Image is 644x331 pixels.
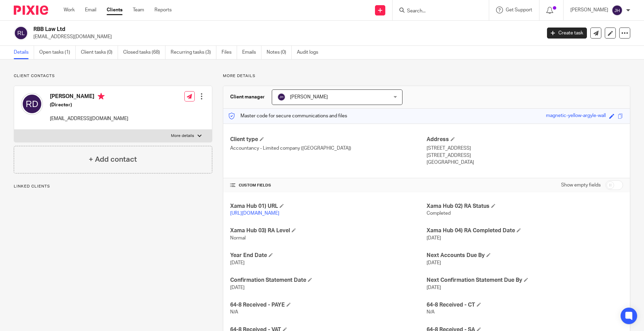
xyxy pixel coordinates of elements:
a: Closed tasks (68) [123,46,165,59]
h4: [PERSON_NAME] [50,93,128,102]
img: svg%3E [612,5,623,16]
a: Files [222,46,237,59]
a: [URL][DOMAIN_NAME] [230,211,279,216]
span: [PERSON_NAME] [290,95,328,99]
a: Team [133,7,144,13]
h4: CUSTOM FIELDS [230,183,427,188]
img: svg%3E [21,93,43,115]
span: [DATE] [427,236,441,241]
a: Audit logs [297,46,323,59]
span: Get Support [506,8,532,12]
h4: Xama Hub 01) URL [230,203,427,210]
h4: 64-8 Received - CT [427,301,623,309]
img: Pixie [14,6,48,15]
h2: RBB Law Ltd [33,26,436,33]
p: More details [171,133,194,139]
p: [GEOGRAPHIC_DATA] [427,159,623,166]
h5: (Director) [50,102,128,108]
p: More details [223,73,630,79]
h4: Year End Date [230,252,427,259]
p: [EMAIL_ADDRESS][DOMAIN_NAME] [33,33,537,40]
h3: Client manager [230,94,265,100]
a: Open tasks (1) [39,46,76,59]
h4: Xama Hub 03) RA Level [230,227,427,234]
p: [PERSON_NAME] [570,7,608,13]
i: Primary [98,93,105,100]
span: N/A [230,310,238,314]
a: Client tasks (0) [81,46,118,59]
a: Create task [547,28,587,39]
h4: Address [427,136,623,143]
span: [DATE] [427,285,441,290]
span: Normal [230,236,246,241]
h4: Client type [230,136,427,143]
a: Emails [242,46,261,59]
span: [DATE] [427,260,441,265]
div: magnetic-yellow-argyle-wall [546,112,606,120]
h4: Confirmation Statement Date [230,277,427,284]
p: Accountancy - Limited company ([GEOGRAPHIC_DATA]) [230,145,427,152]
h4: + Add contact [89,154,137,165]
p: Linked clients [14,184,212,189]
img: svg%3E [14,26,28,40]
a: Recurring tasks (3) [171,46,216,59]
span: N/A [427,310,434,314]
h4: Next Accounts Due By [427,252,623,259]
p: Client contacts [14,73,212,79]
p: [STREET_ADDRESS] [427,152,623,159]
span: [DATE] [230,260,245,265]
span: Completed [427,211,451,216]
a: Email [85,7,96,13]
h4: Xama Hub 04) RA Completed Date [427,227,623,234]
a: Notes (0) [267,46,292,59]
p: [STREET_ADDRESS] [427,145,623,152]
input: Search [406,8,468,14]
span: [DATE] [230,285,245,290]
h4: 64-8 Received - PAYE [230,301,427,309]
p: Master code for secure communications and files [228,113,347,119]
a: Details [14,46,34,59]
a: Reports [154,7,172,13]
h4: Xama Hub 02) RA Status [427,203,623,210]
p: [EMAIL_ADDRESS][DOMAIN_NAME] [50,115,128,122]
label: Show empty fields [561,182,601,189]
img: svg%3E [277,93,286,101]
h4: Next Confirmation Statement Due By [427,277,623,284]
a: Clients [107,7,122,13]
a: Work [64,7,75,13]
